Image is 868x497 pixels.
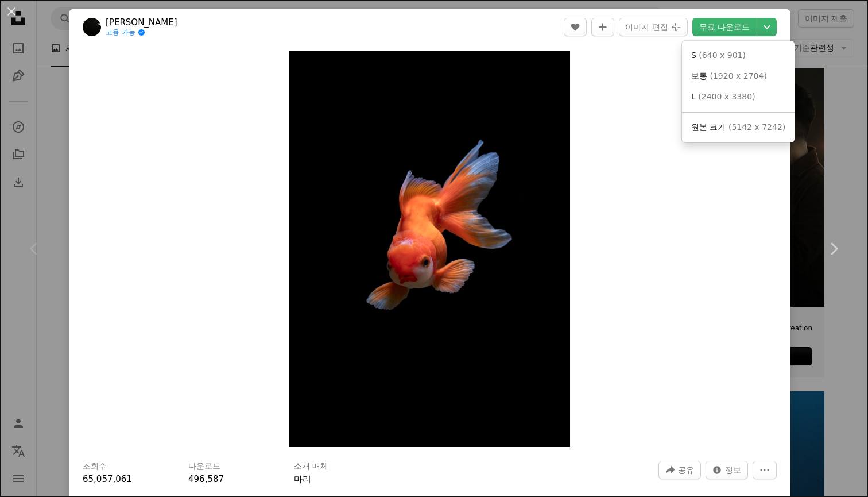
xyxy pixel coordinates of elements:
[699,51,746,60] span: ( 640 x 901 )
[698,92,755,101] span: ( 2400 x 3380 )
[691,92,696,101] span: L
[710,71,766,80] span: ( 1920 x 2704 )
[691,122,726,132] span: 원본 크기
[691,51,696,60] span: S
[728,122,785,132] span: ( 5142 x 7242 )
[757,18,777,36] button: 다운로드 크기 선택
[682,41,795,142] div: 다운로드 크기 선택
[691,71,707,80] span: 보통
